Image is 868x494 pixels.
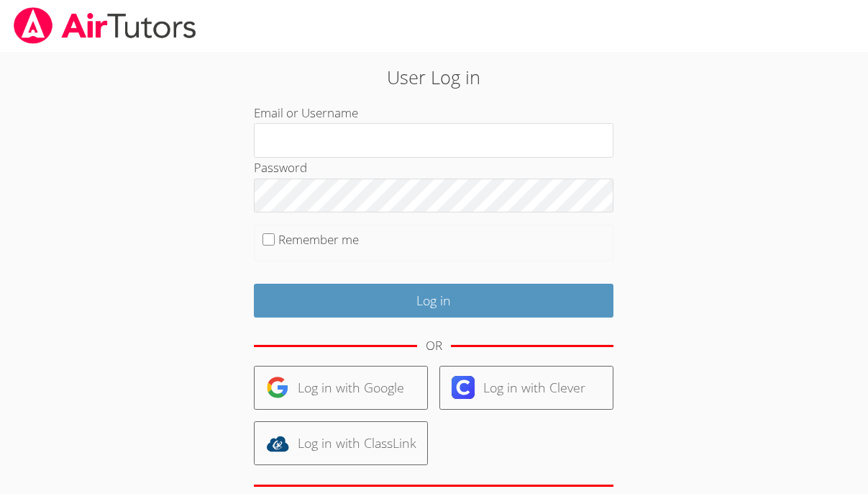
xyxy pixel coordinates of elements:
a: Log in with Google [254,366,428,410]
img: classlink-logo-d6bb404cc1216ec64c9a2012d9dc4662098be43eaf13dc465df04b49fa7ab582.svg [266,432,289,455]
div: OR [426,336,442,356]
label: Email or Username [254,104,358,121]
img: google-logo-50288ca7cdecda66e5e0955fdab243c47b7ad437acaf1139b6f446037453330a.svg [266,376,289,399]
input: Log in [254,284,613,318]
h2: User Log in [200,63,669,91]
a: Log in with ClassLink [254,421,428,465]
label: Remember me [278,231,359,248]
img: clever-logo-6eab21bc6e7a338710f1a6ff85c0baf02591cd810cc4098c63d3a4b26e2feb20.svg [452,376,475,399]
a: Log in with Clever [439,366,613,410]
label: Password [254,159,307,176]
img: airtutors_banner-c4298cdbf04f3fff15de1276eac7730deb9818008684d7c2e4769d2f7ddbe033.png [12,7,198,44]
